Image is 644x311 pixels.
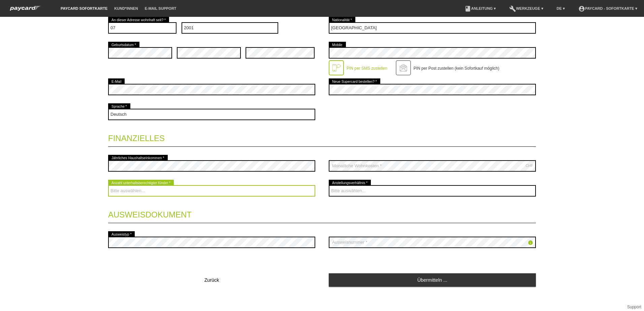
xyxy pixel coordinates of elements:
[506,6,547,10] a: buildWerkzeuge ▾
[108,127,536,147] legend: Finanzielles
[464,5,471,12] i: book
[108,273,315,287] button: Zurück
[553,6,568,10] a: DE ▾
[7,8,44,13] a: paycard Sofortkarte
[108,203,536,223] legend: Ausweisdokument
[575,6,641,10] a: account_circlepaycard - Sofortkarte ▾
[509,5,516,12] i: build
[578,5,585,12] i: account_circle
[329,273,536,286] a: Übermitteln ...
[347,66,387,71] label: PIN per SMS zustellen
[627,305,641,309] a: Support
[528,240,533,245] i: info
[525,164,533,168] div: CHF
[7,5,44,12] img: paycard Sofortkarte
[461,6,499,10] a: bookAnleitung ▾
[141,6,180,10] a: E-Mail Support
[111,6,141,10] a: Kund*innen
[528,241,533,246] a: info
[414,66,500,71] label: PIN per Post zustellen (kein Sofortkauf möglich)
[204,277,219,283] span: Zurück
[57,6,111,10] a: paycard Sofortkarte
